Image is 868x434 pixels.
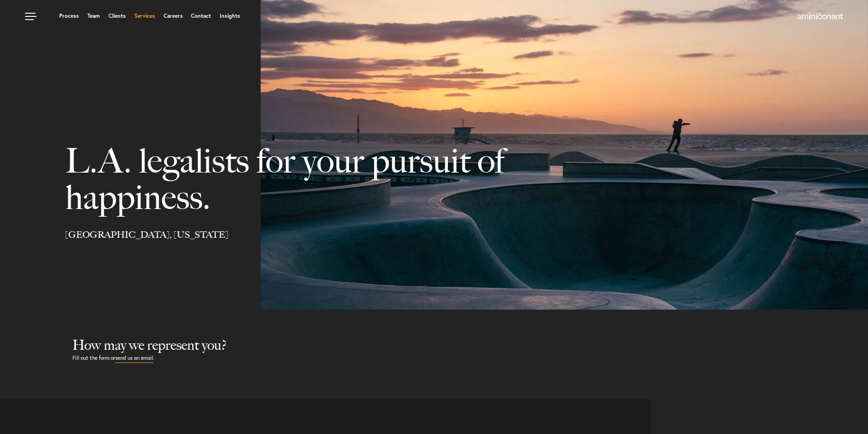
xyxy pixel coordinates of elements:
[115,353,153,363] a: send us an email
[108,13,126,19] a: Clients
[797,13,843,20] img: Amini & Conant
[87,13,100,19] a: Team
[72,337,868,353] h2: How may we represent you?
[164,13,183,19] a: Careers
[72,353,868,363] p: Fill out the form or .
[134,13,155,19] a: Services
[59,13,79,19] a: Process
[797,13,843,20] a: Home
[220,13,240,19] a: Insights
[191,13,211,19] a: Contact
